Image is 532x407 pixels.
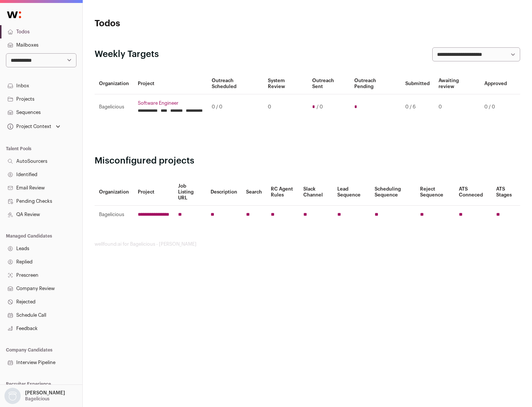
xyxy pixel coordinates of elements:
[6,124,51,129] div: Project Context
[207,73,263,94] th: Outreach Scheduled
[242,179,266,206] th: Search
[138,100,203,106] a: Software Engineer
[133,73,207,94] th: Project
[350,73,400,94] th: Outreach Pending
[299,179,333,206] th: Slack Channel
[434,94,480,120] td: 0
[434,73,480,94] th: Awaiting review
[454,179,491,206] th: ATS Conneced
[266,179,299,206] th: RC Agent Rules
[95,155,520,167] h2: Misconfigured projects
[95,241,520,247] footer: wellfound:ai for Bagelicious - [PERSON_NAME]
[133,179,174,206] th: Project
[401,94,434,120] td: 0 / 6
[4,388,21,404] img: nopic.png
[206,179,242,206] th: Description
[95,48,159,60] h2: Weekly Targets
[480,94,511,120] td: 0 / 0
[263,73,307,94] th: System Review
[308,73,350,94] th: Outreach Sent
[370,179,416,206] th: Scheduling Sequence
[6,121,62,132] button: Open dropdown
[480,73,511,94] th: Approved
[174,179,206,206] th: Job Listing URL
[401,73,434,94] th: Submitted
[95,179,133,206] th: Organization
[333,179,370,206] th: Lead Sequence
[95,73,133,94] th: Organization
[3,388,66,404] button: Open dropdown
[492,179,520,206] th: ATS Stages
[317,104,323,110] span: / 0
[263,94,307,120] td: 0
[95,206,133,224] td: Bagelicious
[25,396,50,402] p: Bagelicious
[207,94,263,120] td: 0 / 0
[95,18,236,30] h1: Todos
[25,390,65,396] p: [PERSON_NAME]
[416,179,455,206] th: Reject Sequence
[3,7,25,22] img: Wellfound
[95,94,133,120] td: Bagelicious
